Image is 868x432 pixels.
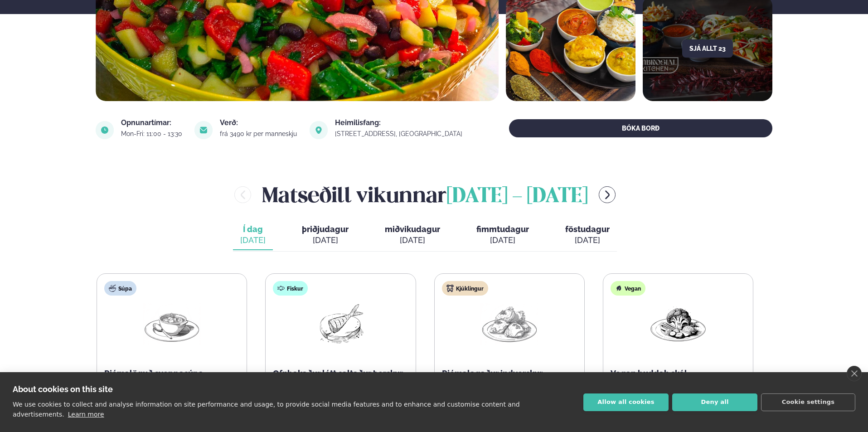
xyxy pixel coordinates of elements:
img: image alt [194,121,213,139]
div: [DATE] [240,235,266,246]
button: Allow all cookies [583,393,669,411]
img: Fish.png [311,303,369,345]
div: Mon-Fri: 11:00 - 13:30 [121,130,184,137]
span: föstudagur [565,224,610,234]
button: Deny all [672,393,757,411]
img: image alt [96,121,114,139]
img: Chicken-thighs.png [480,303,538,345]
button: þriðjudagur [DATE] [295,220,356,250]
strong: About cookies on this site [13,384,113,394]
span: þriðjudagur [302,224,349,234]
div: [DATE] [385,235,440,246]
div: Kjúklingur [442,281,488,296]
div: [DATE] [476,235,529,246]
div: Verð: [220,119,298,126]
img: soup.svg [109,285,116,292]
span: Ofnbakaður létt saltaður þorskur puttanesca [273,369,403,389]
div: [DATE] [565,235,610,246]
button: Í dag [DATE] [233,220,273,250]
img: chicken.svg [446,285,454,292]
button: Cookie settings [761,393,855,411]
span: Rjómalagaður indverskur tandoori kjúklingur [442,369,543,389]
a: link [335,128,464,139]
span: Vegan buddah skál [611,369,687,378]
button: menu-btn-left [234,186,251,203]
a: close [847,366,862,381]
button: BÓKA BORÐ [509,119,772,137]
button: föstudagur [DATE] [558,220,617,250]
a: Learn more [68,411,104,418]
div: Vegan [611,281,645,296]
div: Opnunartímar: [121,119,184,126]
img: fish.svg [277,285,285,292]
img: Vegan.png [649,303,707,345]
div: Fiskur [273,281,308,296]
span: Í dag [240,224,266,235]
div: frá 3490 kr per manneskju [220,130,298,137]
h2: Matseðill vikunnar [262,180,588,209]
button: Sjá allt 23 [682,39,733,58]
div: [DATE] [302,235,349,246]
span: miðvikudagur [385,224,440,234]
div: Heimilisfang: [335,119,464,126]
img: image alt [310,121,328,139]
button: miðvikudagur [DATE] [378,220,447,250]
p: We use cookies to collect and analyse information on site performance and usage, to provide socia... [13,401,520,418]
span: fimmtudagur [476,224,529,234]
button: menu-btn-right [599,186,616,203]
img: Vegan.svg [615,285,622,292]
img: Soup.png [143,303,201,345]
div: Súpa [104,281,136,296]
span: [DATE] - [DATE] [446,187,588,207]
button: fimmtudagur [DATE] [469,220,536,250]
span: Rjómalöguð sveppasúpa [104,369,204,378]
